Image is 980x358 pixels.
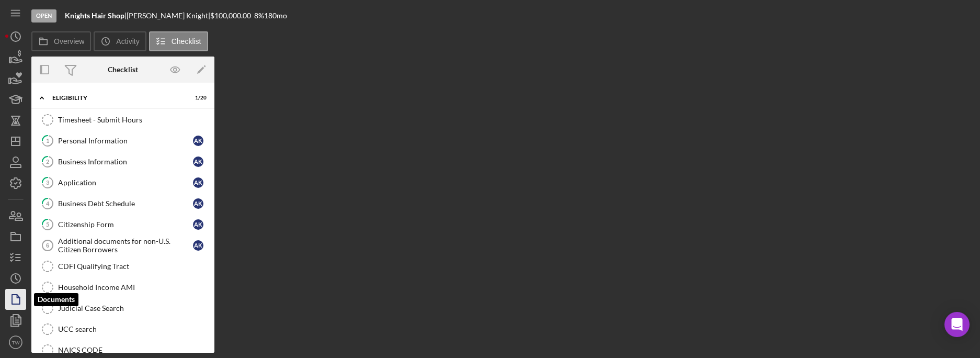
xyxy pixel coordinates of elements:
button: Activity [94,31,146,51]
div: Household Income AMI [58,283,209,292]
div: 8 % [254,12,264,20]
div: A K [193,177,203,188]
tspan: 6 [46,242,49,249]
button: Checklist [149,31,208,51]
div: Application [58,178,193,187]
div: Additional documents for non-U.S. Citizen Borrowers [58,237,193,254]
label: Overview [54,37,84,46]
div: Timesheet - Submit Hours [58,116,209,124]
div: A K [193,198,203,209]
div: 1 / 20 [188,95,207,101]
a: 1Personal InformationAK [37,130,209,151]
div: $100,000.00 [210,12,254,20]
a: CDFI Qualifying Tract [37,256,209,277]
a: 6Additional documents for non-U.S. Citizen BorrowersAK [37,235,209,256]
div: 180 mo [264,12,287,20]
a: 2Business InformationAK [37,151,209,172]
div: Business Information [58,158,193,166]
label: Activity [116,37,139,46]
div: A K [193,136,203,146]
tspan: 2 [46,158,49,165]
text: TW [12,340,20,345]
div: NAICS CODE [58,346,209,354]
a: Timesheet - Submit Hours [37,109,209,130]
div: [PERSON_NAME] Knight | [127,12,210,20]
div: A K [193,219,203,230]
div: Open [31,9,56,23]
div: | [65,12,127,20]
div: Personal Information [58,137,193,145]
div: Business Debt Schedule [58,199,193,208]
b: Knights Hair Shop [65,11,124,20]
a: Household Income AMI [37,277,209,298]
div: Judicial Case Search [58,304,209,312]
a: UCC search [37,319,209,340]
div: Checklist [108,65,138,74]
div: A K [193,156,203,167]
a: 4Business Debt ScheduleAK [37,193,209,214]
tspan: 3 [46,179,49,186]
div: UCC search [58,325,209,333]
button: Overview [31,31,91,51]
a: 5Citizenship FormAK [37,214,209,235]
div: A K [193,240,203,251]
div: CDFI Qualifying Tract [58,262,209,271]
a: Judicial Case Search [37,298,209,319]
button: TW [5,332,26,353]
div: Open Intercom Messenger [944,312,970,337]
tspan: 1 [46,137,49,144]
div: Eligibility [52,95,180,101]
a: 3ApplicationAK [37,172,209,193]
div: Citizenship Form [58,220,193,229]
tspan: 5 [46,221,49,228]
label: Checklist [172,37,201,46]
tspan: 4 [46,200,50,207]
